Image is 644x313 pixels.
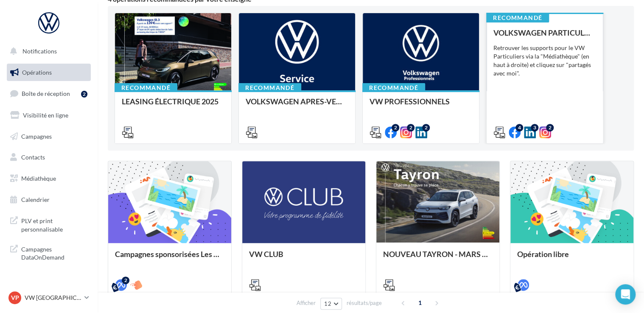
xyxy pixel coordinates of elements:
a: Médiathèque [5,170,92,187]
div: Opération libre [517,250,627,267]
a: Campagnes DataOnDemand [5,240,92,265]
a: Visibilité en ligne [5,106,92,124]
div: Recommandé [238,83,301,92]
a: Boîte de réception2 [5,84,92,103]
div: Recommandé [362,83,425,92]
div: VW PROFESSIONNELS [370,97,472,114]
button: 12 [320,298,342,310]
span: résultats/page [347,299,382,307]
div: LEASING ÉLECTRIQUE 2025 [122,97,224,114]
div: 2 [546,124,554,131]
span: Campagnes [21,132,52,140]
div: VOLKSWAGEN APRES-VENTE [246,97,348,114]
div: Campagnes sponsorisées Les Instants VW Octobre [115,250,224,267]
div: 2 [81,91,87,98]
span: Contacts [21,154,45,161]
div: Recommandé [115,83,177,92]
button: Notifications [5,42,89,60]
p: VW [GEOGRAPHIC_DATA] 13 [25,293,81,302]
div: 2 [122,277,129,284]
div: VOLKSWAGEN PARTICULIER [493,28,596,37]
a: Campagnes [5,128,92,145]
div: Retrouver les supports pour le VW Particuliers via la "Médiathèque" (en haut à droite) et cliquez... [493,44,596,78]
span: Afficher [297,299,316,307]
span: 1 [413,296,427,310]
a: PLV et print personnalisable [5,212,92,237]
div: Recommandé [486,13,549,22]
div: 2 [422,124,430,131]
a: Contacts [5,148,92,166]
span: PLV et print personnalisable [21,215,87,233]
a: Calendrier [5,191,92,209]
span: 12 [324,300,331,307]
div: 2 [392,124,399,131]
div: Open Intercom Messenger [615,284,636,305]
span: Visibilité en ligne [23,112,68,119]
div: 2 [407,124,414,131]
div: VW CLUB [249,250,358,267]
span: Campagnes DataOnDemand [21,243,87,262]
a: VP VW [GEOGRAPHIC_DATA] 13 [7,290,91,306]
a: Opérations [5,64,92,81]
div: NOUVEAU TAYRON - MARS 2025 [383,250,493,267]
span: Notifications [22,48,57,55]
span: Boîte de réception [22,90,70,97]
span: Calendrier [21,196,50,203]
div: 3 [531,124,538,131]
span: VP [11,293,19,302]
span: Médiathèque [21,175,56,182]
div: 4 [515,124,523,131]
span: Opérations [22,69,52,76]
